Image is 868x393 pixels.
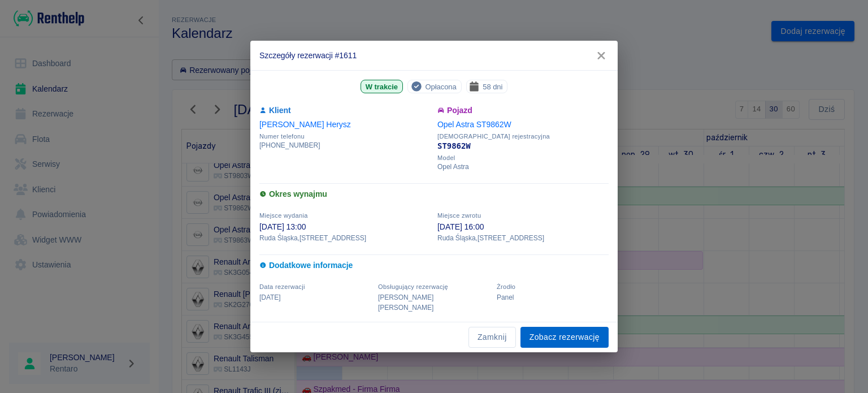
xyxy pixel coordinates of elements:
[259,283,305,290] span: Data rezerwacji
[378,292,490,313] p: [PERSON_NAME] [PERSON_NAME]
[259,233,431,243] p: Ruda Śląska , [STREET_ADDRESS]
[259,212,308,219] span: Miejsce wydania
[437,162,609,172] p: Opel Astra
[437,212,481,219] span: Miejsce zwrotu
[259,292,371,303] p: [DATE]
[437,154,609,162] span: Model
[378,283,448,290] span: Obsługujący rezerwację
[259,105,431,116] h6: Klient
[437,120,511,129] a: Opel Astra ST9862W
[259,188,609,200] h6: Okres wynajmu
[420,81,461,93] span: Opłacona
[250,41,618,70] h2: Szczegóły rezerwacji #1611
[437,221,609,233] p: [DATE] 16:00
[259,133,431,140] span: Numer telefonu
[437,140,609,152] p: ST9862W
[259,221,431,233] p: [DATE] 13:00
[437,233,609,243] p: Ruda Śląska , [STREET_ADDRESS]
[361,81,402,93] span: W trakcie
[478,81,507,93] span: 58 dni
[497,283,515,290] span: Żrodło
[259,140,431,150] p: [PHONE_NUMBER]
[259,260,609,271] h6: Dodatkowe informacje
[520,327,609,348] a: Zobacz rezerwację
[259,120,351,129] a: [PERSON_NAME] Herysz
[437,105,609,116] h6: Pojazd
[468,327,516,348] button: Zamknij
[497,292,609,303] p: Panel
[437,133,609,140] span: [DEMOGRAPHIC_DATA] rejestracyjna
